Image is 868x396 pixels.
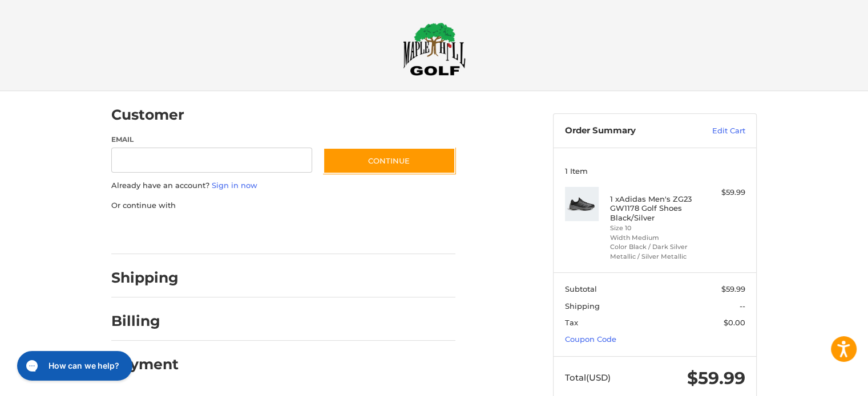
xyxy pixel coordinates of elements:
[610,233,697,243] li: Width Medium
[212,181,257,190] a: Sign in now
[740,301,745,311] span: --
[11,347,135,385] iframe: Gorgias live chat messenger
[724,318,745,327] span: $0.00
[721,284,745,293] span: $59.99
[108,222,193,243] iframe: PayPal-paypal
[111,356,179,373] h2: Payment
[111,106,184,124] h2: Customer
[323,148,455,174] button: Continue
[610,223,697,233] li: Size 10
[403,22,466,76] img: Maple Hill Golf
[565,125,688,137] h3: Order Summary
[111,200,455,211] p: Or continue with
[204,222,290,243] iframe: PayPal-paylater
[111,312,178,330] h2: Billing
[565,334,616,344] a: Coupon Code
[700,187,745,198] div: $59.99
[610,242,697,261] li: Color Black / Dark Silver Metallic / Silver Metallic
[565,284,597,293] span: Subtotal
[565,301,600,311] span: Shipping
[565,166,745,175] h3: 1 Item
[565,318,578,327] span: Tax
[301,222,387,243] iframe: PayPal-venmo
[610,194,697,222] h4: 1 x Adidas Men's ZG23 GW1178 Golf Shoes Black/Silver
[688,125,745,137] a: Edit Cart
[111,134,312,145] label: Email
[111,180,455,191] p: Already have an account?
[111,269,179,287] h2: Shipping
